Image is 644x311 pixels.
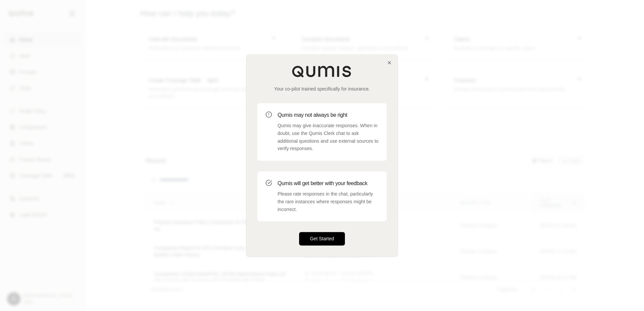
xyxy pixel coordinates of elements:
[278,111,379,119] h3: Qumis may not always be right
[278,179,379,187] h3: Qumis will get better with your feedback
[299,232,345,246] button: Get Started
[278,190,379,213] p: Please rate responses in the chat, particularly the rare instances where responses might be incor...
[278,122,379,152] p: Qumis may give inaccurate responses. When in doubt, use the Qumis Clerk chat to ask additional qu...
[292,65,352,77] img: Qumis Logo
[257,85,387,92] p: Your co-pilot trained specifically for insurance.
